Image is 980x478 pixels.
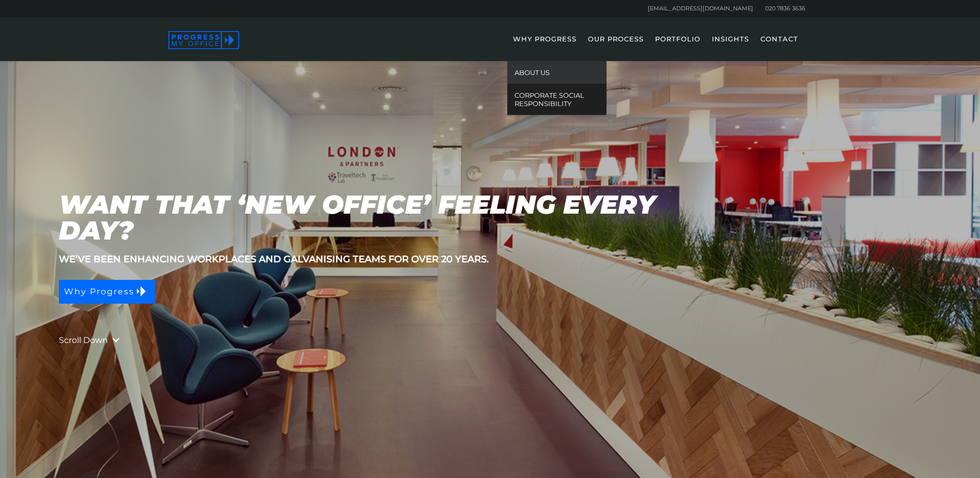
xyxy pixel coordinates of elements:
a: CORPORATE SOCIAL RESPONSIBILITY [507,84,606,115]
h3: We’ve been enhancing workplaces and galvanising teams for over 20 years. [59,254,921,264]
a: OUR PROCESS [583,31,649,61]
a: ABOUT US [507,61,606,84]
a: Scroll Down [59,334,108,347]
a: CONTACT [755,31,803,61]
a: WHY PROGRESS [508,31,582,61]
a: PORTFOLIO [650,31,706,61]
a: Why Progress [59,280,155,304]
h1: Want that ‘new office’ feeling every day? [59,192,696,244]
a: INSIGHTS [707,31,754,61]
